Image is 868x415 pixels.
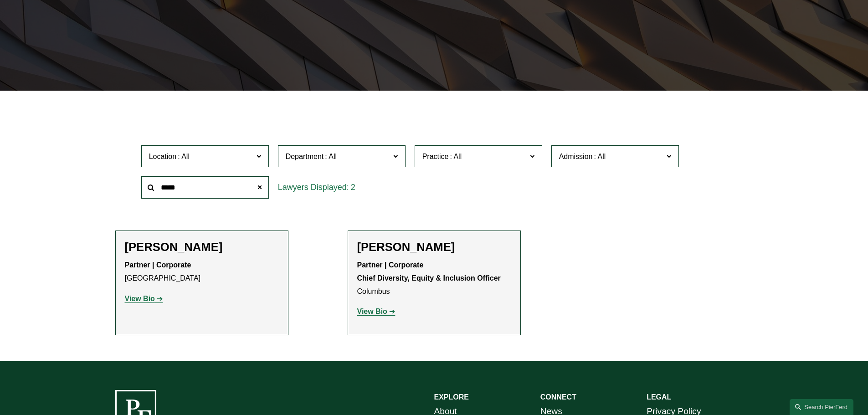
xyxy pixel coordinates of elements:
[357,259,511,298] p: Columbus
[149,153,177,160] span: Location
[540,393,576,401] strong: CONNECT
[125,295,155,302] strong: View Bio
[125,295,163,302] a: View Bio
[434,393,469,401] strong: EXPLORE
[286,153,324,160] span: Department
[351,183,355,192] span: 2
[357,307,387,315] strong: View Bio
[125,240,279,254] h2: [PERSON_NAME]
[647,393,671,401] strong: LEGAL
[357,307,395,315] a: View Bio
[559,153,593,160] span: Admission
[125,259,279,285] p: [GEOGRAPHIC_DATA]
[125,261,191,269] strong: Partner | Corporate
[422,153,449,160] span: Practice
[357,240,511,254] h2: [PERSON_NAME]
[357,261,501,282] strong: Partner | Corporate Chief Diversity, Equity & Inclusion Officer
[790,399,853,415] a: Search this site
